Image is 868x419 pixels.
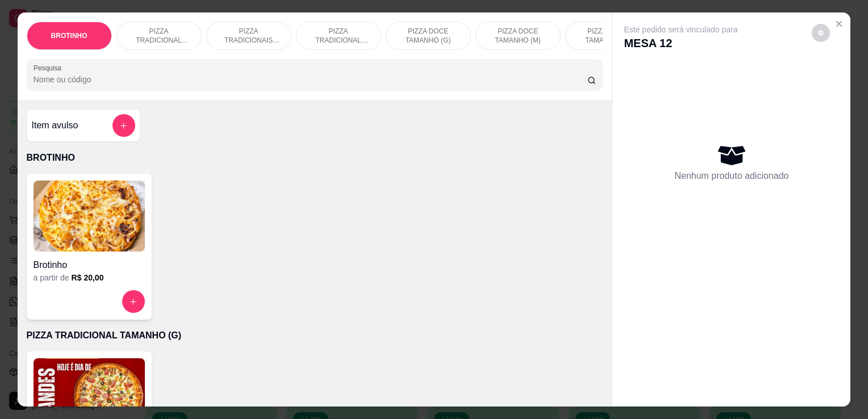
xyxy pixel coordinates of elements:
p: PIZZA TRADICIONAL TAMANHO (G) [126,27,192,45]
input: Pesquisa [34,74,587,85]
h6: R$ 20,00 [72,272,104,283]
p: BROTINHO [51,31,87,40]
div: a partir de [34,272,145,283]
h4: Item avulso [32,119,78,132]
h4: Brotinho [34,258,145,272]
p: MESA 12 [624,35,737,51]
button: increase-product-quantity [122,290,145,313]
button: decrease-product-quantity [812,24,830,42]
p: Este pedido será vinculado para [624,24,737,35]
p: Nenhum produto adicionado [674,169,788,183]
button: Close [830,15,848,33]
p: BROTINHO [27,151,603,165]
p: PIZZA DOCE TAMANHO (M) [485,27,551,45]
p: PIZZA TRADICIONAL TAMANHO (G) [27,329,603,342]
p: PIZZA DOCE TAMANHO (G) [395,27,461,45]
p: PIZZA DOCE TAMANHO (P) [575,27,641,45]
label: Pesquisa [34,63,65,73]
img: product-image [34,181,145,252]
p: PIZZA TRADICIONAL TAMANHO (P) [306,27,372,45]
button: add-separate-item [112,114,135,137]
p: PIZZA TRADICIONAIS TAMANHO (M) [216,27,282,45]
